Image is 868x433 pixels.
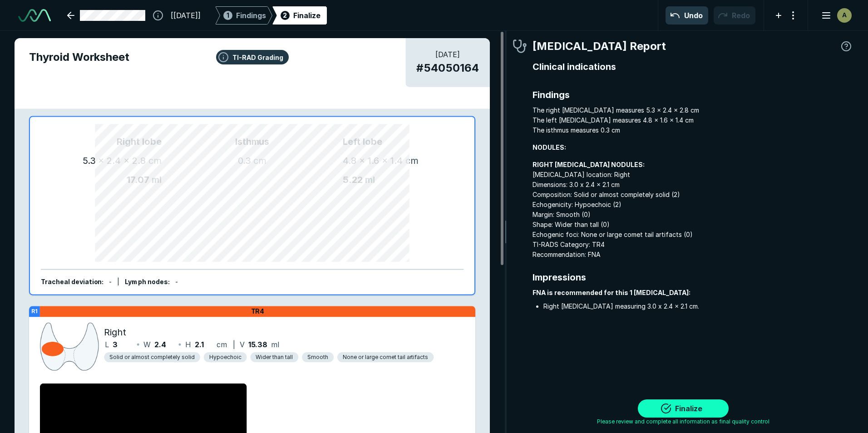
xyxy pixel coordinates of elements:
[143,339,151,350] span: W
[171,10,201,21] span: [[DATE]]
[83,155,146,166] span: 5.3 x 2.4 x 2.8
[238,155,251,166] span: 0.3
[227,10,229,20] span: 1
[195,339,204,350] span: 2.1
[253,155,266,166] span: cm
[162,135,343,148] span: Isthmus
[405,155,419,166] span: cm
[533,38,666,54] span: [MEDICAL_DATA] Report
[533,161,645,168] strong: RIGHT [MEDICAL_DATA] NODULES:
[41,278,104,285] span: Tracheal deviation :
[533,105,853,135] span: The right [MEDICAL_DATA] measures 5.3 x 2.4 x 2.8 cm The left [MEDICAL_DATA] measures 4.8 x 1.6 x...
[416,60,479,76] span: # 54050164
[113,339,118,350] span: 3
[272,6,327,25] div: 2Finalize
[343,353,428,361] span: None or large comet tail artifacts
[216,50,289,64] button: TI-RAD Grading
[240,339,245,350] span: V
[18,9,51,22] img: See-Mode Logo
[638,399,729,418] button: Finalize
[248,339,268,350] span: 15.38
[175,278,178,285] span: -
[152,174,162,185] span: ml
[233,340,235,349] span: |
[185,339,191,350] span: H
[365,174,375,185] span: ml
[543,301,853,311] li: Right [MEDICAL_DATA] measuring 3.0 x 2.4 x 2.1 cm.
[533,289,690,296] strong: FNA is recommended for this 1 [MEDICAL_DATA]:
[105,339,109,350] span: L
[109,277,112,287] div: -
[837,8,852,23] div: avatar-name
[236,10,266,21] span: Findings
[343,135,453,148] span: Left lobe
[714,6,755,25] button: Redo
[283,10,287,20] span: 2
[15,5,54,25] a: See-Mode Logo
[343,174,363,185] span: 5.22
[597,418,769,426] span: Please review and complete all information as final quality control
[271,339,279,350] span: ml
[40,320,99,373] img: 9gd2BjAAAABklEQVQDAC447nqs2kELAAAAAElFTkSuQmCC
[117,277,119,287] div: |
[154,339,166,350] span: 2.4
[416,49,479,60] span: [DATE]
[29,49,475,65] span: Thyroid Worksheet
[215,6,272,25] div: 1Findings
[533,160,853,260] span: [MEDICAL_DATA] location: Right Dimensions: 3.0 x 2.4 x 2.1 cm Composition: Solid or almost comple...
[343,155,403,166] span: 4.8 x 1.6 x 1.4
[127,174,149,185] span: 17.07
[533,88,853,102] span: Findings
[217,339,227,350] span: cm
[31,308,38,315] strong: R1
[104,325,126,339] span: Right
[533,271,853,284] span: Impressions
[209,353,242,361] span: Hypoechoic
[293,10,321,21] div: Finalize
[251,307,265,315] span: TR4
[842,10,847,20] span: A
[125,278,170,285] span: Lymph nodes :
[815,6,853,25] button: avatar-name
[109,353,194,361] span: Solid or almost completely solid
[533,143,566,151] strong: NODULES:
[307,353,328,361] span: Smooth
[256,353,293,361] span: Wider than tall
[148,155,162,166] span: cm
[52,135,162,148] span: Right lobe
[533,60,853,74] span: Clinical indications
[666,6,708,25] button: Undo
